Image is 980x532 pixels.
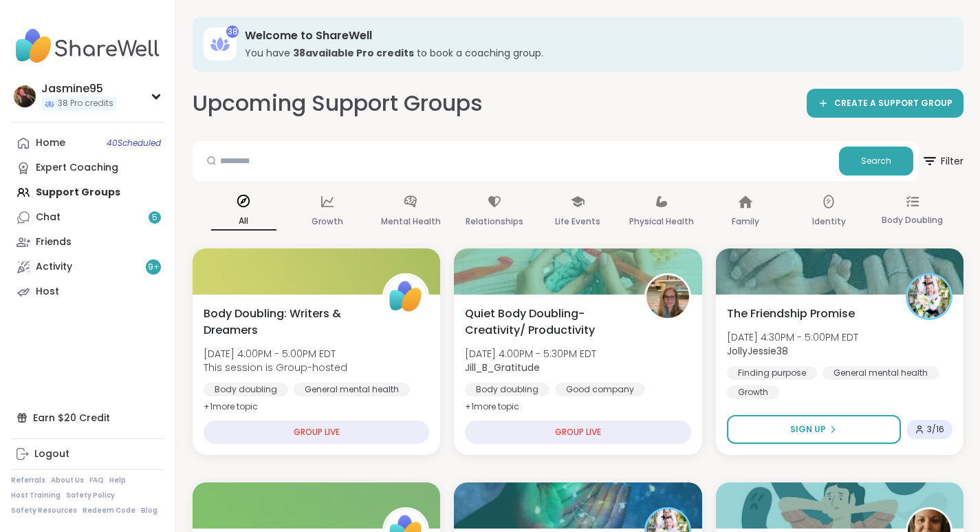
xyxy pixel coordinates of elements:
p: Body Doubling [882,212,943,228]
div: Activity [36,260,72,274]
b: 38 available Pro credit s [293,46,414,60]
div: Expert Coaching [36,161,118,175]
button: Sign Up [727,415,901,444]
h3: You have to book a coaching group. [245,46,944,60]
img: Jasmine95 [14,85,36,107]
a: Host Training [11,491,61,500]
div: Host [36,285,59,299]
span: This session is Group-hosted [204,361,347,374]
img: JollyJessie38 [908,275,950,318]
a: Home40Scheduled [11,131,164,156]
div: Jasmine95 [41,81,116,96]
a: Safety Policy [66,491,115,500]
p: Identity [812,213,846,230]
a: Blog [141,506,157,515]
span: [DATE] 4:30PM - 5:00PM EDT [727,330,858,344]
a: FAQ [89,476,104,485]
a: Logout [11,442,164,467]
span: 38 Pro credits [58,98,113,109]
b: Jill_B_Gratitude [465,361,540,374]
p: Family [732,213,759,230]
div: Friends [36,235,72,249]
button: Search [839,147,913,175]
div: 38 [226,25,239,38]
p: Life Events [555,213,600,230]
a: Activity9+ [11,255,164,279]
h2: Upcoming Support Groups [193,88,483,119]
p: Growth [312,213,343,230]
img: ShareWell [384,275,427,318]
div: Body doubling [204,383,288,396]
div: GROUP LIVE [204,421,429,444]
h3: Welcome to ShareWell [245,28,944,43]
p: Physical Health [629,213,694,230]
div: Growth [727,385,779,399]
div: GROUP LIVE [465,421,690,444]
span: Filter [922,145,963,178]
span: The Friendship Promise [727,306,855,322]
span: 3 / 16 [927,424,944,435]
span: [DATE] 4:00PM - 5:30PM EDT [465,347,596,361]
a: Friends [11,230,164,255]
span: Body Doubling: Writers & Dreamers [204,306,367,339]
div: Chat [36,211,61,224]
a: Expert Coaching [11,156,164,180]
p: Relationships [466,213,523,230]
a: CREATE A SUPPORT GROUP [807,89,963,118]
span: CREATE A SUPPORT GROUP [834,98,952,109]
a: Help [109,476,126,485]
div: Home [36,136,65,150]
img: Jill_B_Gratitude [646,275,689,318]
div: General mental health [823,366,939,380]
a: Redeem Code [83,506,135,515]
span: 5 [152,212,157,224]
a: Referrals [11,476,45,485]
span: Search [861,155,891,167]
div: General mental health [294,383,410,396]
span: Sign Up [790,423,826,436]
a: Host [11,279,164,304]
span: 9 + [148,262,160,273]
div: Finding purpose [727,366,817,380]
a: Chat5 [11,205,164,230]
span: [DATE] 4:00PM - 5:00PM EDT [204,347,347,361]
p: Mental Health [381,213,441,230]
b: JollyJessie38 [727,344,788,358]
div: Logout [34,447,69,461]
p: All [211,213,276,231]
img: ShareWell Nav Logo [11,22,164,70]
span: 40 Scheduled [107,138,161,149]
span: Quiet Body Doubling- Creativity/ Productivity [465,306,629,339]
a: Safety Resources [11,506,77,515]
button: Filter [922,141,963,181]
div: Earn $20 Credit [11,405,164,430]
div: Good company [555,383,645,396]
div: Body doubling [465,383,549,396]
a: About Us [51,476,84,485]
